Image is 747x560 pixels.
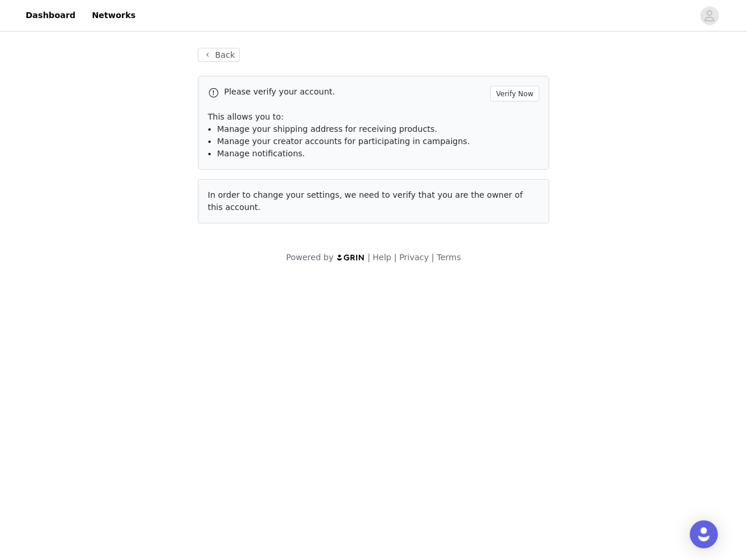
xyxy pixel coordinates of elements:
div: Open Intercom Messenger [690,520,718,548]
span: Manage your shipping address for receiving products. [217,124,437,134]
img: logo [336,254,365,261]
a: Privacy [399,253,429,262]
a: Networks [85,2,142,29]
button: Back [198,48,240,62]
a: Help [373,253,392,262]
div: avatar [704,6,715,25]
button: Verify Now [490,86,539,101]
span: | [368,253,371,262]
span: In order to change your settings, we need to verify that you are the owner of this account. [208,190,523,212]
span: | [394,253,397,262]
span: Manage notifications. [217,149,305,158]
span: | [431,253,434,262]
span: Manage your creator accounts for participating in campaigns. [217,136,470,146]
p: This allows you to: [208,111,539,123]
a: Terms [437,253,460,262]
a: Dashboard [19,2,82,29]
p: Please verify your account. [224,86,486,98]
span: Powered by [286,253,333,262]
